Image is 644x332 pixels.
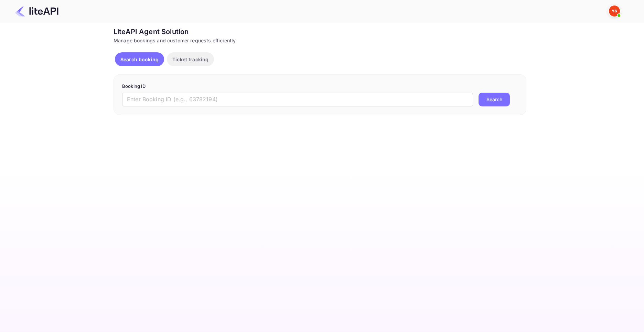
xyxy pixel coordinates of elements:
button: Search [479,93,510,106]
img: LiteAPI Logo [15,6,58,17]
div: LiteAPI Agent Solution [114,27,526,37]
p: Search booking [120,56,159,63]
img: Yandex Support [609,6,620,17]
p: Booking ID [122,83,518,90]
p: Ticket tracking [172,56,208,63]
input: Enter Booking ID (e.g., 63782194) [122,93,473,106]
div: Manage bookings and customer requests efficiently. [114,37,526,44]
